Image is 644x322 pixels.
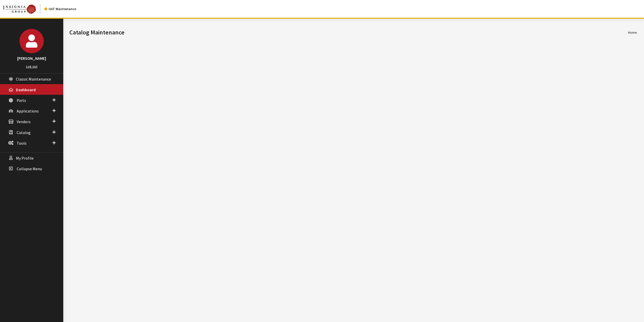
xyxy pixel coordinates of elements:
[16,156,34,161] span: My Profile
[17,119,31,124] span: Vendors
[17,141,27,146] span: Tools
[17,98,26,103] span: Parts
[17,130,31,135] span: Catalog
[628,30,637,35] li: Home
[19,29,44,53] img: John Swartwout
[5,55,58,61] h3: [PERSON_NAME]
[26,64,37,69] a: Log out
[44,6,76,12] div: UAT Maintenance
[16,77,51,82] span: Classic Maintenance
[17,166,42,171] span: Collapse Menu
[3,4,44,14] a: Insignia Group logo
[3,5,36,14] img: Catalog Maintenance
[16,87,36,92] span: Dashboard
[69,28,628,37] h1: Catalog Maintenance
[17,108,39,113] span: Applications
